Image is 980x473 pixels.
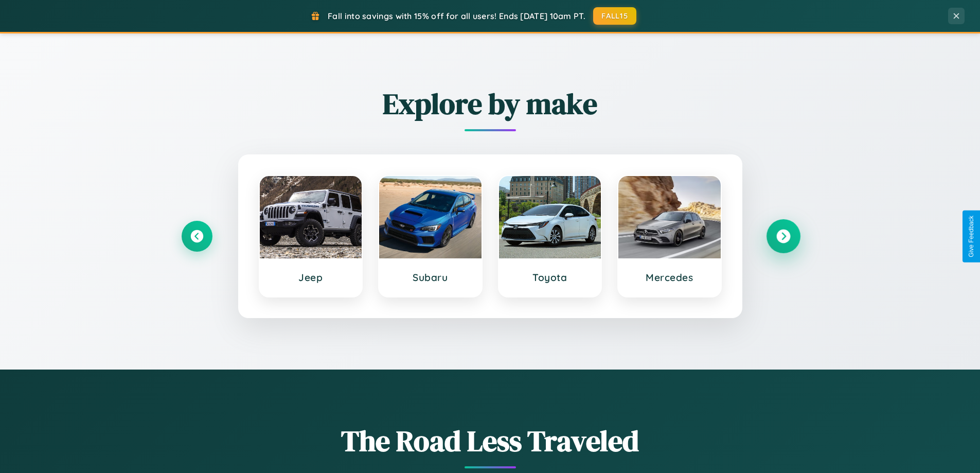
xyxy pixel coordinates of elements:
[593,7,636,25] button: FALL15
[182,421,799,461] h1: The Road Less Traveled
[629,271,710,284] h3: Mercedes
[968,216,975,257] div: Give Feedback
[182,84,799,124] h2: Explore by make
[509,271,591,284] h3: Toyota
[328,11,585,21] span: Fall into savings with 15% off for all users! Ends [DATE] 10am PT.
[389,271,471,284] h3: Subaru
[270,271,352,284] h3: Jeep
